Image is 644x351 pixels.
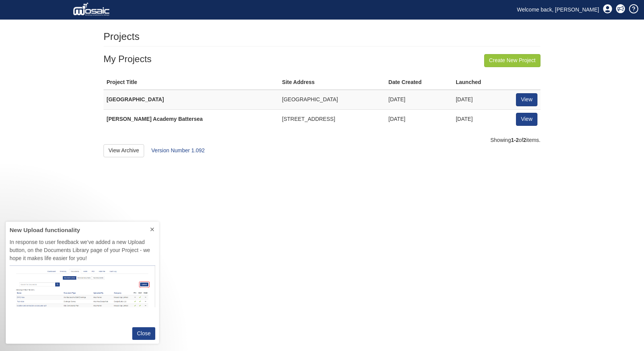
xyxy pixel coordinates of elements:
[103,31,140,42] h1: Projects
[279,109,386,129] td: [STREET_ADDRESS]
[385,109,453,129] td: [DATE]
[453,109,507,129] td: [DATE]
[103,54,540,64] h3: My Projects
[73,2,112,17] img: logo_white.png
[103,76,279,90] th: Project Title
[516,93,537,106] a: View
[107,116,203,122] strong: [PERSON_NAME] Academy Battersea
[523,137,526,143] b: 2
[279,76,386,90] th: Site Address
[103,144,144,157] a: View Archive
[385,76,453,90] th: Date Created
[511,137,519,143] b: 1-2
[516,113,537,126] a: View
[511,4,605,15] a: Welcome back, [PERSON_NAME]
[279,90,386,109] td: [GEOGRAPHIC_DATA]
[385,90,453,109] td: [DATE]
[107,96,164,102] strong: [GEOGRAPHIC_DATA]
[151,147,205,153] a: Version Number 1.092
[453,76,507,90] th: Launched
[453,90,507,109] td: [DATE]
[103,137,540,144] div: Showing of items.
[484,54,540,67] a: Create New Project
